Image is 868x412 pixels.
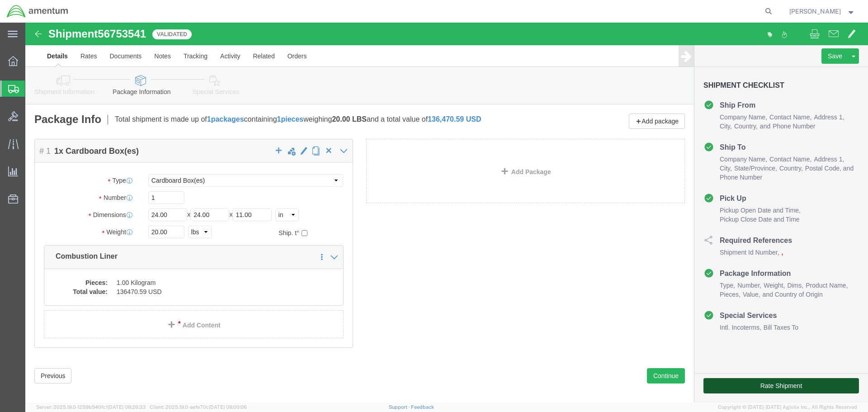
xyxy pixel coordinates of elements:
span: Joshua Keller [789,6,841,16]
span: Client: 2025.19.0-aefe70c [150,404,247,410]
iframe: FS Legacy Container [25,23,868,403]
a: Support [389,404,411,410]
span: Server: 2025.19.0-1259b540fc1 [36,404,146,410]
span: Copyright © [DATE]-[DATE] Agistix Inc., All Rights Reserved [718,403,857,411]
img: logo [6,5,69,18]
span: [DATE] 08:26:33 [108,404,146,410]
button: [PERSON_NAME] [789,6,856,17]
span: [DATE] 08:00:06 [209,404,247,410]
a: Feedback [411,404,434,410]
